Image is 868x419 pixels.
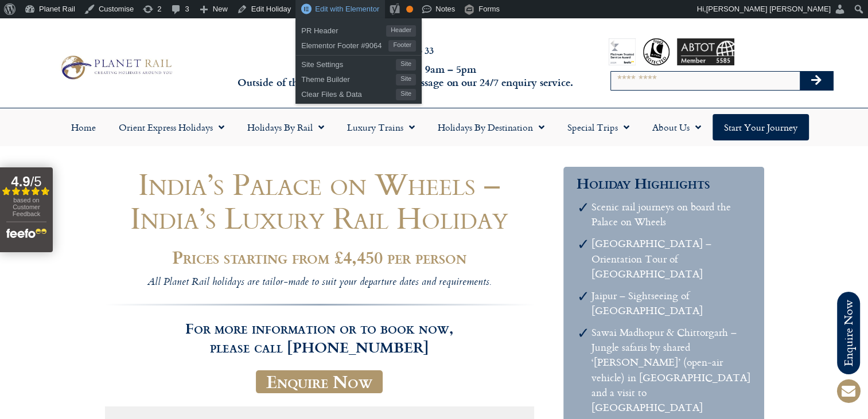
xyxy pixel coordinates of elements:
[396,89,416,100] span: Site
[6,114,862,140] nav: Menu
[426,114,556,140] a: Holidays by Destination
[706,5,831,13] span: [PERSON_NAME] [PERSON_NAME]
[396,59,416,71] span: Site
[556,114,641,140] a: Special Trips
[800,72,833,90] button: Search
[56,53,175,82] img: Planet Rail Train Holidays Logo
[301,85,396,100] span: Clear Files & Data
[388,40,416,52] span: Footer
[386,25,416,37] span: Header
[295,71,422,85] a: Theme BuilderSite
[60,114,107,140] a: Home
[301,56,396,71] span: Site Settings
[301,37,388,52] span: Elementor Footer #9064
[396,74,416,85] span: Site
[107,114,236,140] a: Orient Express Holidays
[315,5,379,13] span: Edit with Elementor
[295,37,422,52] a: Elementor Footer #9064Footer
[301,71,396,85] span: Theme Builder
[295,85,422,100] a: Clear Files & DataSite
[336,114,426,140] a: Luxury Trains
[295,22,422,37] a: PR HeaderHeader
[236,114,336,140] a: Holidays by Rail
[234,62,575,89] h6: [DATE] to [DATE] 9am – 5pm Outside of these times please leave a message on our 24/7 enquiry serv...
[301,22,386,37] span: PR Header
[295,56,422,71] a: Site SettingsSite
[713,114,809,140] a: Start your Journey
[641,114,713,140] a: About Us
[406,6,413,13] div: OK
